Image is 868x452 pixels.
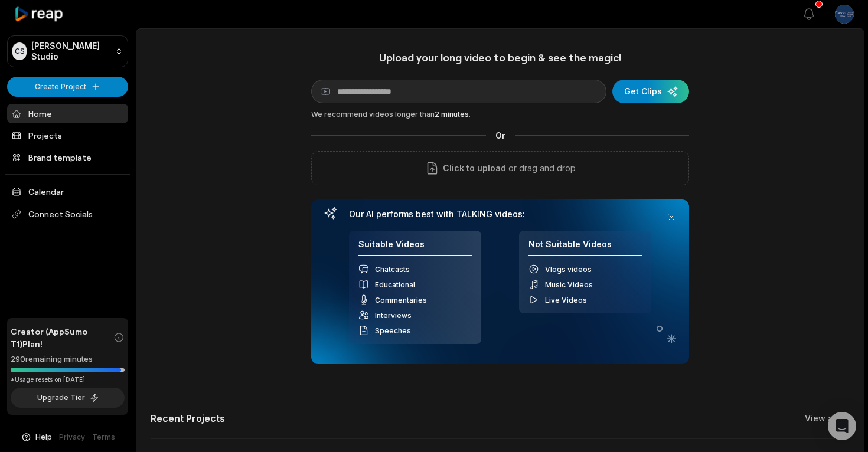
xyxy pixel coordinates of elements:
a: Calendar [7,182,128,201]
button: Get Clips [612,80,689,103]
span: Interviews [375,311,412,320]
button: Upgrade Tier [11,388,125,408]
h2: Recent Projects [151,412,225,424]
h4: Not Suitable Videos [528,239,642,256]
button: Create Project [7,77,128,97]
a: Privacy [59,432,85,443]
span: Connect Socials [7,204,128,225]
span: Vlogs videos [545,265,592,274]
span: Music Videos [545,280,593,289]
span: Help [35,432,52,443]
div: 290 remaining minutes [11,353,125,365]
span: 2 minutes [435,110,469,119]
p: or drag and drop [506,161,576,175]
a: Projects [7,126,128,145]
span: Chatcasts [375,265,410,274]
span: Commentaries [375,296,427,304]
a: Brand template [7,148,128,167]
span: Educational [375,280,415,289]
span: Or [486,129,515,142]
div: We recommend videos longer than . [311,109,689,120]
a: Terms [92,432,115,443]
a: View all [805,412,838,424]
a: Home [7,104,128,123]
span: Click to upload [443,161,506,175]
button: Help [21,432,52,443]
span: Speeches [375,326,411,335]
h3: Our AI performs best with TALKING videos: [349,209,651,220]
p: [PERSON_NAME] Studio [31,41,110,62]
span: Live Videos [545,296,587,304]
div: CS [12,42,27,60]
h4: Suitable Videos [358,239,472,256]
div: Open Intercom Messenger [828,412,856,440]
div: *Usage resets on [DATE] [11,375,125,384]
h1: Upload your long video to begin & see the magic! [311,51,689,64]
span: Creator (AppSumo T1) Plan! [11,325,113,350]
